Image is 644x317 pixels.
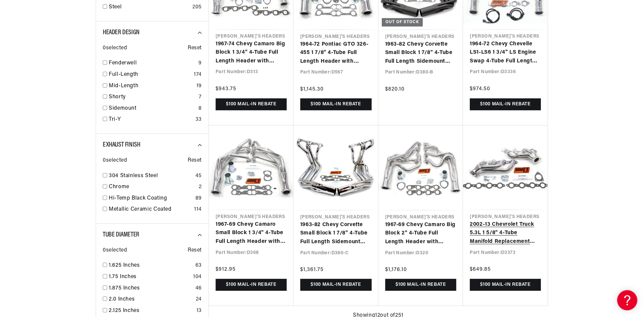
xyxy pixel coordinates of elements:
span: Exhaust Finish [103,142,140,148]
a: 2.0 Inches [109,295,193,304]
span: Reset [188,156,202,165]
span: Reset [188,246,202,255]
a: 1967-69 Chevy Camaro Big Block 2" 4-Tube Full Length Header with Metallic Ceramic Coating [385,221,457,247]
a: 1967-74 Chevy Camaro Big Block 1 3/4" 4-Tube Full Length Header with Metallic Ceramic Coating [216,40,287,66]
div: 63 [195,261,202,270]
a: Hi-Temp Black Coating [109,194,193,203]
a: 1.75 Inches [109,273,190,281]
a: 1967-69 Chevy Camaro Small Block 1 3/4" 4-Tube Full Length Header with Metallic Ceramic Coating [216,220,287,246]
div: 13 [196,307,202,315]
div: 205 [192,3,202,12]
div: 89 [195,194,202,203]
div: 104 [193,273,202,281]
span: 0 selected [103,44,127,53]
a: Sidemount [109,104,196,113]
div: 8 [198,104,202,113]
a: 1963-82 Chevy Corvette Small Block 1 7/8" 4-Tube Full Length Sidemount Header with Chrome Finish [300,221,372,247]
div: 9 [198,59,202,68]
a: 1.625 Inches [109,261,193,270]
a: Fenderwell [109,59,196,68]
a: 1964-72 Chevy Chevelle LS1-LS6 1 3/4" LS Engine Swap 4-Tube Full Length Header with Metallic Cera... [470,40,541,66]
span: 0 selected [103,246,127,255]
a: Tri-Y [109,115,193,124]
a: 2.125 Inches [109,307,194,315]
div: 46 [195,284,202,293]
a: 1964-72 Pontiac GTO 326-455 1 7/8" 4-Tube Full Length Header with Metallic Ceramic Coating [300,40,372,66]
span: 0 selected [103,156,127,165]
a: Chrome [109,183,196,192]
a: 1963-82 Chevy Corvette Small Block 1 7/8" 4-Tube Full Length Sidemount Header with Hi-Temp Black ... [385,40,457,66]
span: Reset [188,44,202,53]
a: Full-Length [109,70,191,79]
a: 1.875 Inches [109,284,193,293]
a: Steel [109,3,190,12]
a: 304 Stainless Steel [109,172,193,180]
div: 174 [194,70,202,79]
a: Shorty [109,93,196,102]
div: 114 [194,205,202,214]
div: 19 [196,82,202,91]
a: 2002-13 Chevrolet Truck 5.3L 1 5/8" 4-Tube Manifold Replacement Header with Metallic Ceramic Coating [470,220,541,246]
div: 33 [195,115,202,124]
div: 24 [196,295,202,304]
div: 2 [199,183,202,192]
span: Tube Diameter [103,231,139,238]
a: Metallic Ceramic Coated [109,205,191,214]
a: Mid-Length [109,82,194,91]
div: 7 [199,93,202,102]
div: 45 [195,172,202,180]
span: Header Design [103,29,140,36]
